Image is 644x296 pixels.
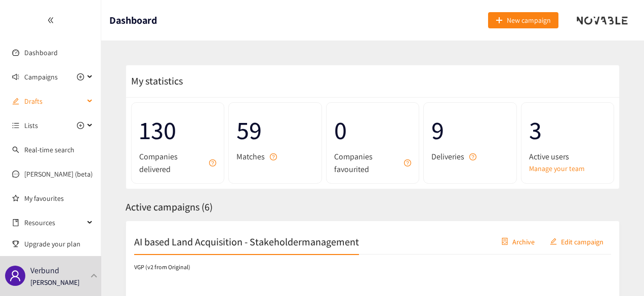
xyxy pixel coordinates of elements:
[12,98,19,105] span: edit
[139,110,216,150] span: 130
[529,163,606,174] a: Manage your team
[529,150,569,163] span: Active users
[12,122,19,129] span: unordered-list
[77,73,84,80] span: plus-circle
[24,91,84,111] span: Drafts
[9,270,21,282] span: user
[479,187,644,296] iframe: Chat Widget
[24,145,74,154] a: Real-time search
[469,153,476,160] span: question-circle
[126,74,183,88] span: My statistics
[404,159,411,166] span: question-circle
[24,170,93,179] a: [PERSON_NAME] (beta)
[334,110,411,150] span: 0
[488,12,558,28] button: plusNew campaign
[496,17,503,25] span: plus
[270,153,277,160] span: question-circle
[139,150,204,176] span: Companies delivered
[12,73,19,80] span: sound
[30,277,79,288] p: [PERSON_NAME]
[30,264,59,277] p: Verbund
[236,110,313,150] span: 59
[134,263,190,272] p: VGP (v2 from Original)
[431,150,464,163] span: Deliveries
[24,213,84,233] span: Resources
[507,15,551,26] span: New campaign
[12,219,19,226] span: book
[24,234,93,254] span: Upgrade your plan
[12,240,19,247] span: trophy
[431,110,508,150] span: 9
[236,150,265,163] span: Matches
[77,122,84,129] span: plus-circle
[47,17,54,24] span: double-left
[334,150,399,176] span: Companies favourited
[126,200,213,214] span: Active campaigns ( 6 )
[24,67,58,87] span: Campaigns
[24,188,93,208] a: My favourites
[529,110,606,150] span: 3
[24,115,38,136] span: Lists
[134,234,359,248] h2: AI based Land Acquisition - Stakeholdermanagement
[209,159,216,166] span: question-circle
[479,187,644,296] div: Chat-Widget
[24,48,58,57] a: Dashboard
